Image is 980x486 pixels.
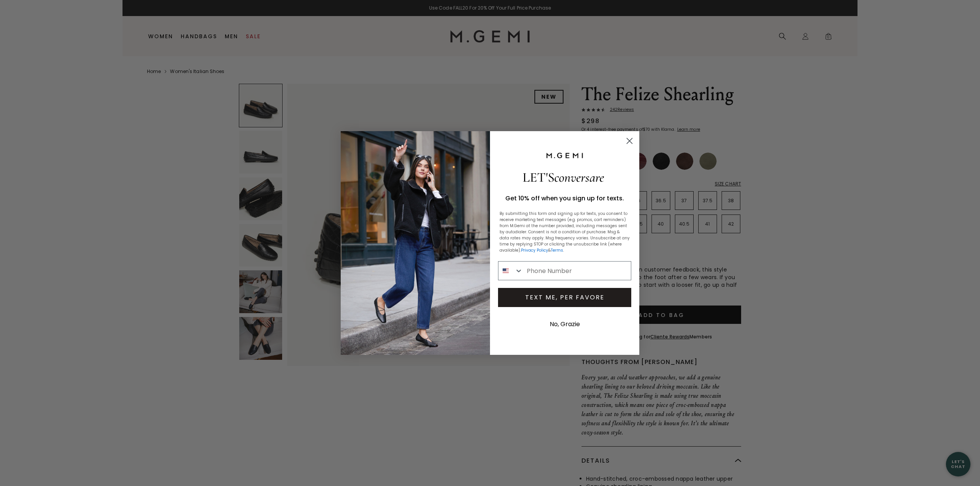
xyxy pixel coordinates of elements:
[500,211,630,254] p: By submitting this form and signing up for texts, you consent to receive marketing text messages ...
[521,247,548,253] a: Privacy Policy
[498,262,523,280] button: Search Countries
[341,131,490,355] img: 8e0fdc03-8c87-4df5-b69c-a6dfe8fe7031.jpeg
[523,169,604,185] span: LET'S
[546,152,584,159] img: M.Gemi
[498,288,631,307] button: TEXT ME, PER FAVORE
[523,262,631,280] input: Phone Number
[554,169,604,185] span: conversare
[551,247,563,253] a: Terms
[623,134,636,148] button: Close dialog
[546,315,584,334] button: No, Grazie
[503,268,509,274] img: United States
[505,194,624,203] span: Get 10% off when you sign up for texts.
